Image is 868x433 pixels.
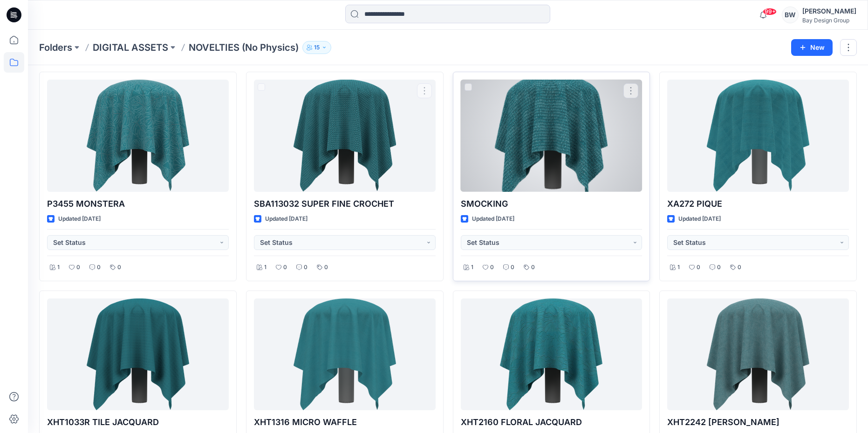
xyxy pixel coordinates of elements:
[461,298,642,410] a: XHT2160 FLORAL JACQUARD
[677,263,680,272] p: 1
[738,263,741,272] p: 0
[324,263,328,272] p: 0
[47,298,229,410] a: XHT1033R TILE JACQUARD
[264,263,267,272] p: 1
[47,197,229,210] p: P3455 MONSTERA
[314,42,320,53] p: 15
[461,416,642,429] p: XHT2160 FLORAL JACQUARD
[472,214,514,224] p: Updated [DATE]
[47,80,229,191] a: P3455 MONSTERA
[490,263,494,272] p: 0
[76,263,80,272] p: 0
[117,263,121,272] p: 0
[47,416,229,429] p: XHT1033R TILE JACQUARD
[802,17,856,24] div: Bay Design Group
[531,263,535,272] p: 0
[254,298,436,410] a: XHT1316 MICRO WAFFLE
[93,41,168,54] a: DIGITAL ASSETS
[57,263,60,272] p: 1
[254,80,436,191] a: SBA113032 SUPER FINE CROCHET
[58,214,101,224] p: Updated [DATE]
[782,7,799,23] div: BW
[189,41,299,54] p: NOVELTIES (No Physics)
[511,263,514,272] p: 0
[304,263,308,272] p: 0
[802,6,856,17] div: [PERSON_NAME]
[667,416,849,429] p: XHT2242 [PERSON_NAME]
[265,214,308,224] p: Updated [DATE]
[254,197,436,210] p: SBA113032 SUPER FINE CROCHET
[763,8,777,15] span: 99+
[678,214,721,224] p: Updated [DATE]
[283,263,287,272] p: 0
[461,80,642,191] a: SMOCKING
[697,263,700,272] p: 0
[471,263,473,272] p: 1
[667,80,849,191] a: XA272 PIQUE
[461,197,642,210] p: SMOCKING
[791,39,833,56] button: New
[254,416,436,429] p: XHT1316 MICRO WAFFLE
[667,298,849,410] a: XHT2242 TERRY
[39,41,72,54] a: Folders
[97,263,101,272] p: 0
[667,197,849,210] p: XA272 PIQUE
[717,263,721,272] p: 0
[302,41,331,54] button: 15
